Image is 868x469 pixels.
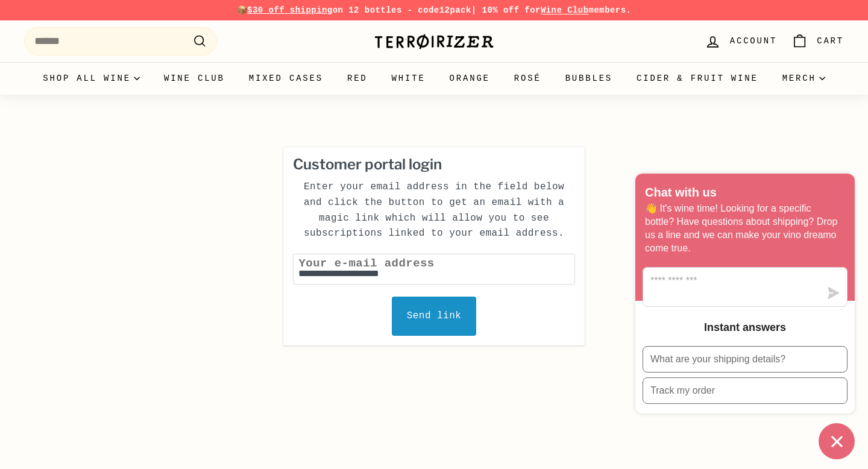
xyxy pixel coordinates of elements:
strong: 12pack [439,5,471,15]
a: Wine Club [152,62,237,95]
a: Account [697,24,784,59]
a: Wine Club [541,5,589,15]
span: $30 off shipping [247,5,333,15]
div: Enter your email address in the field below and click the button to get an email with a magic lin... [293,180,575,241]
span: Cart [817,34,844,48]
a: Rosé [502,62,553,95]
a: Mixed Cases [237,62,335,95]
a: Bubbles [553,62,624,95]
a: Orange [438,62,502,95]
span: Account [730,34,777,48]
inbox-online-store-chat: Shopify online store chat [632,174,858,459]
p: 📦 on 12 bottles - code | 10% off for members. [24,4,844,17]
summary: Shop all wine [31,62,152,95]
summary: Merch [770,62,837,95]
a: Cart [784,24,851,59]
h2: Customer portal login [293,157,575,172]
div: Send link [392,297,476,336]
a: Red [335,62,380,95]
a: White [380,62,438,95]
a: Cider & Fruit Wine [624,62,770,95]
